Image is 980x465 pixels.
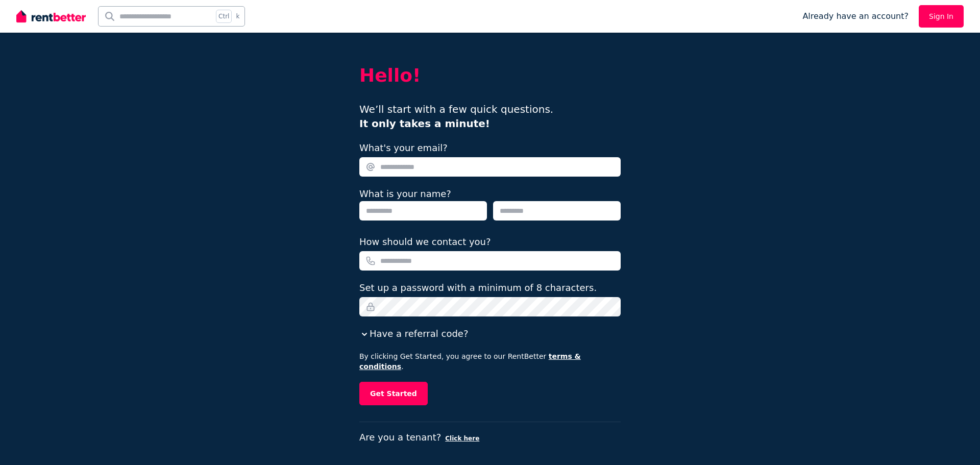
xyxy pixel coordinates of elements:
h2: Hello! [359,65,621,86]
span: Ctrl [216,10,232,23]
button: Get Started [359,382,428,405]
label: What is your name? [359,188,451,199]
span: k [236,12,239,20]
button: Have a referral code? [359,327,468,341]
span: We’ll start with a few quick questions. [359,103,553,130]
a: Sign In [919,5,964,28]
p: By clicking Get Started, you agree to our RentBetter . [359,351,621,372]
span: Already have an account? [802,10,909,22]
b: It only takes a minute! [359,117,490,130]
label: What's your email? [359,141,448,155]
p: Are you a tenant? [359,430,621,445]
label: Set up a password with a minimum of 8 characters. [359,281,597,295]
img: RentBetter [16,9,86,24]
label: How should we contact you? [359,235,491,249]
button: Click here [445,434,479,443]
